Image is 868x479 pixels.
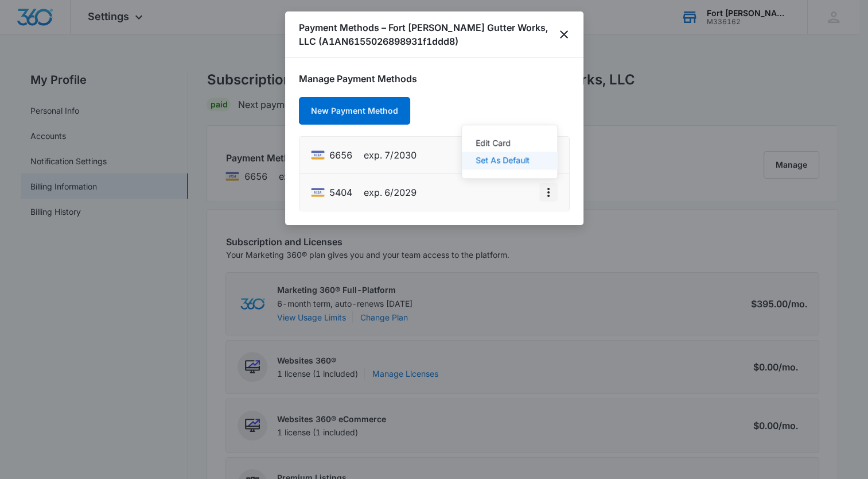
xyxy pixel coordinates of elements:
[364,148,417,162] span: exp. 7/2030
[299,21,559,48] h1: Payment Methods – Fort [PERSON_NAME] Gutter Works, LLC (A1AN6155026898931f1ddd8)
[462,152,557,169] button: Set As Default
[329,148,352,162] span: brandLabels.visa ending with
[329,186,352,199] span: brandLabels.visa ending with
[539,183,558,202] button: actions.viewMore
[476,139,530,147] div: Edit Card
[364,186,417,199] span: exp. 6/2029
[299,97,410,125] button: New Payment Method
[559,28,569,41] button: close
[462,134,557,152] button: Edit Card
[476,156,530,164] div: Set As Default
[299,72,570,86] h1: Manage Payment Methods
